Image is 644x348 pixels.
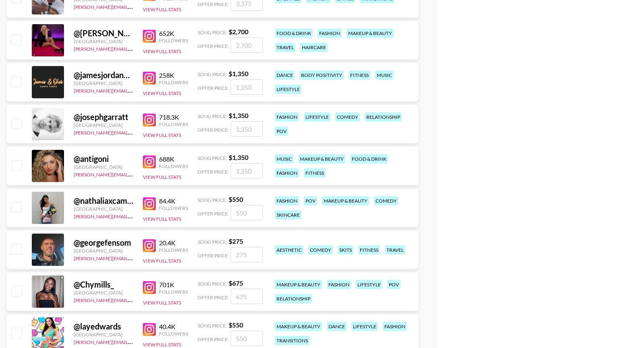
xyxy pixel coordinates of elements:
[275,280,322,289] div: makeup & beauty
[143,174,181,180] button: View Full Stats
[275,168,299,178] div: fashion
[143,72,156,85] img: Instagram
[74,196,133,206] div: @ nathaliaxcampos
[143,114,156,126] img: Instagram
[74,128,193,136] a: [PERSON_NAME][EMAIL_ADDRESS][DOMAIN_NAME]
[385,245,405,255] div: travel
[198,127,229,133] span: Offer Price:
[229,112,248,119] strong: $ 1,350
[304,168,326,178] div: fitness
[231,289,263,304] input: 675
[275,294,312,303] div: relationship
[275,112,299,122] div: fashion
[275,85,301,94] div: lifestyle
[143,239,156,252] img: Instagram
[143,300,181,306] button: View Full Stats
[143,323,156,336] img: Instagram
[304,112,330,122] div: lifestyle
[159,289,188,295] div: Followers
[143,6,181,12] button: View Full Stats
[198,281,227,287] span: Song Price:
[74,206,133,212] div: [GEOGRAPHIC_DATA]
[275,210,301,220] div: skincare
[74,296,193,303] a: [PERSON_NAME][EMAIL_ADDRESS][DOMAIN_NAME]
[198,113,227,119] span: Song Price:
[143,216,181,222] button: View Full Stats
[231,37,263,53] input: 2,700
[143,281,156,294] img: Instagram
[143,30,156,43] img: Instagram
[327,280,351,289] div: fashion
[198,239,227,245] span: Song Price:
[143,197,156,210] img: Instagram
[308,245,333,255] div: comedy
[365,112,402,122] div: relationship
[74,248,133,254] div: [GEOGRAPHIC_DATA]
[159,323,188,331] div: 40.4K
[74,254,193,261] a: [PERSON_NAME][EMAIL_ADDRESS][DOMAIN_NAME]
[198,211,229,217] span: Offer Price:
[143,155,156,168] img: Instagram
[231,79,263,95] input: 1,350
[159,71,188,79] div: 258K
[74,2,193,10] a: [PERSON_NAME][EMAIL_ADDRESS][DOMAIN_NAME]
[159,205,188,211] div: Followers
[375,70,394,80] div: music
[159,29,188,37] div: 652K
[74,338,193,345] a: [PERSON_NAME][EMAIL_ADDRESS][DOMAIN_NAME]
[275,154,293,164] div: music
[275,322,322,331] div: makeup & beauty
[198,253,229,259] span: Offer Price:
[229,279,243,287] strong: $ 675
[229,28,248,35] strong: $ 2,700
[159,121,188,127] div: Followers
[74,170,193,178] a: [PERSON_NAME][EMAIL_ADDRESS][DOMAIN_NAME]
[159,247,188,253] div: Followers
[198,71,227,77] span: Song Price:
[387,280,400,289] div: pov
[198,197,227,203] span: Song Price:
[231,247,263,262] input: 275
[347,29,394,38] div: makeup & beauty
[74,280,133,290] div: @ Chymills_
[299,70,344,80] div: body positivity
[358,245,380,255] div: fitness
[74,70,133,80] div: @ jamesjordan1978
[198,336,229,342] span: Offer Price:
[275,126,288,136] div: pov
[231,163,263,178] input: 1,350
[349,70,370,80] div: fitness
[143,342,181,348] button: View Full Stats
[143,258,181,264] button: View Full Stats
[229,321,243,329] strong: $ 550
[198,323,227,329] span: Song Price:
[74,28,133,38] div: @ [PERSON_NAME]
[338,245,353,255] div: skits
[356,280,382,289] div: lifestyle
[159,113,188,121] div: 718.3K
[74,86,193,94] a: [PERSON_NAME][EMAIL_ADDRESS][DOMAIN_NAME]
[159,37,188,43] div: Followers
[74,238,133,248] div: @ georgefensom
[322,196,369,205] div: makeup & beauty
[198,169,229,175] span: Offer Price:
[74,80,133,86] div: [GEOGRAPHIC_DATA]
[74,38,133,44] div: [GEOGRAPHIC_DATA]
[159,197,188,205] div: 84.4K
[159,331,188,337] div: Followers
[74,212,193,220] a: [PERSON_NAME][EMAIL_ADDRESS][DOMAIN_NAME]
[335,112,360,122] div: comedy
[143,48,181,54] button: View Full Stats
[229,195,243,203] strong: $ 550
[74,122,133,128] div: [GEOGRAPHIC_DATA]
[275,70,295,80] div: dance
[304,196,317,205] div: pov
[143,132,181,138] button: View Full Stats
[231,205,263,220] input: 550
[198,29,227,35] span: Song Price:
[231,331,263,346] input: 550
[198,1,229,7] span: Offer Price:
[74,321,133,331] div: @ layedwards
[327,322,347,331] div: dance
[159,155,188,163] div: 688K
